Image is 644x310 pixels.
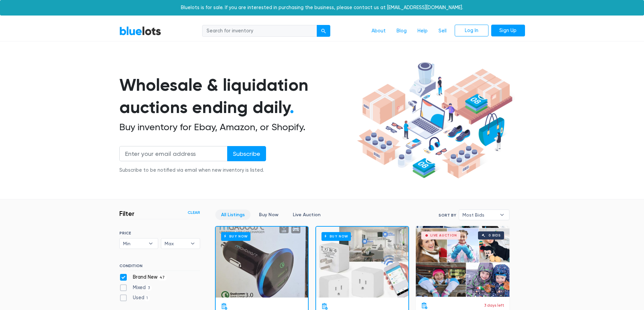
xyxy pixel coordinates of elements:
img: hero-ee84e7d0318cb26816c560f6b4441b76977f77a177738b4e94f68c95b2b83dbb.png [355,59,515,182]
label: Sort By [438,212,456,218]
span: Min [123,238,145,249]
b: ▾ [186,238,200,249]
a: Buy Now [316,227,408,298]
label: Used [119,294,150,302]
div: Live Auction [430,234,457,237]
div: Subscribe to be notified via email when new inventory is listed. [119,167,266,174]
b: ▾ [144,238,158,249]
span: 1 [144,296,150,301]
a: Sign Up [491,25,525,37]
span: 47 [158,275,167,280]
a: Help [412,25,433,37]
a: All Listings [215,209,251,220]
h6: CONDITION [119,263,200,271]
input: Search for inventory [202,25,317,37]
span: Max [165,238,187,249]
input: Enter your email address [119,146,228,161]
h1: Wholesale & liquidation auctions ending daily [119,74,355,119]
h6: Buy Now [321,232,351,241]
a: Buy Now [216,227,308,298]
a: Buy Now [253,209,284,220]
h3: Filter [119,209,135,218]
a: Clear [188,209,200,216]
span: . [290,97,294,117]
div: 0 bids [488,234,501,237]
a: Live Auction [287,209,326,220]
p: 3 days left [484,302,504,308]
label: Mixed [119,284,152,291]
a: Blog [391,25,412,37]
a: Sell [433,25,452,37]
span: 3 [146,285,152,291]
a: About [366,25,391,37]
b: ▾ [495,210,509,220]
h6: Buy Now [221,232,251,241]
a: BlueLots [119,26,161,36]
a: Live Auction 0 bids [416,226,509,297]
input: Subscribe [227,146,266,161]
h2: Buy inventory for Ebay, Amazon, or Shopify. [119,121,355,133]
label: Brand New [119,274,167,281]
span: Most Bids [462,210,496,220]
a: Log In [455,25,488,37]
h6: PRICE [119,231,200,235]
